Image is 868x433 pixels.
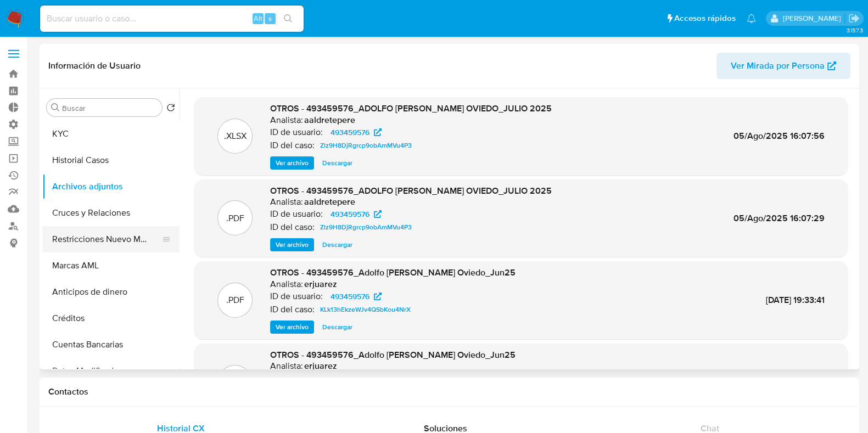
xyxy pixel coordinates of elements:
p: ID de usuario: [270,209,323,220]
h1: Información de Usuario [48,60,141,71]
p: Analista: [270,361,303,372]
button: Volver al orden por defecto [166,103,175,115]
button: Anticipos de dinero [42,279,180,305]
span: Ver archivo [276,158,309,168]
h6: aaldretepere [304,115,355,126]
h6: erjuarez [304,279,337,290]
button: Historial Casos [42,147,180,173]
span: OTROS - 493459576_Adolfo [PERSON_NAME] Oviedo_Jun25 [270,348,516,361]
a: 493459576 [324,207,388,221]
span: Descargar [322,322,352,333]
button: Marcas AML [42,252,180,279]
a: Notificaciones [747,14,756,23]
span: 05/Ago/2025 16:07:29 [733,212,825,224]
button: Descargar [317,320,358,334]
h6: aaldretepere [304,196,355,207]
button: Créditos [42,305,180,331]
h6: erjuarez [304,361,337,372]
span: 493459576 [331,290,369,303]
a: 493459576 [324,290,388,303]
span: Ver archivo [276,239,309,250]
span: OTROS - 493459576_Adolfo [PERSON_NAME] Oviedo_Jun25 [270,266,516,279]
p: daniela.lagunesrodriguez@mercadolibre.com.mx [782,13,844,24]
span: Descargar [322,158,352,168]
a: 493459576 [324,126,388,139]
button: Ver archivo [270,320,314,334]
button: Buscar [51,103,60,112]
a: KLk13hEkzeWJv4QSbKou4NrX [316,303,415,316]
span: Ver Mirada por Persona [731,53,825,79]
p: Analista: [270,196,303,207]
span: Ver archivo [276,322,309,333]
button: Descargar [317,156,358,170]
p: .PDF [226,294,244,306]
span: [DATE] 19:33:41 [766,294,825,306]
button: Ver archivo [270,156,314,170]
button: Archivos adjuntos [42,173,180,200]
a: Zlz9H8DjRgrcp9obAmMVu4P3 [316,221,416,234]
button: Cruces y Relaciones [42,200,180,226]
button: KYC [42,121,180,147]
span: OTROS - 493459576_ADOLFO [PERSON_NAME] OVIEDO_JULIO 2025 [270,102,552,115]
p: ID del caso: [270,304,315,315]
a: Salir [848,13,860,24]
p: ID de usuario: [270,291,323,302]
button: search-icon [277,11,299,26]
span: 05/Ago/2025 16:07:56 [733,130,825,142]
span: Descargar [322,239,352,250]
span: Zlz9H8DjRgrcp9obAmMVu4P3 [320,139,412,152]
input: Buscar [62,103,158,113]
p: Analista: [270,279,303,290]
span: OTROS - 493459576_ADOLFO [PERSON_NAME] OVIEDO_JULIO 2025 [270,184,552,197]
p: ID de usuario: [270,127,323,138]
button: Ver Mirada por Persona [716,53,850,79]
span: Zlz9H8DjRgrcp9obAmMVu4P3 [320,221,412,234]
button: Datos Modificados [42,358,180,384]
span: 493459576 [331,126,369,139]
span: s [268,13,272,24]
button: Descargar [317,238,358,251]
h1: Contactos [48,386,850,397]
input: Buscar usuario o caso... [40,12,304,26]
button: Ver archivo [270,238,314,251]
span: 493459576 [331,207,369,221]
button: Restricciones Nuevo Mundo [42,226,171,252]
p: Analista: [270,115,303,126]
p: ID del caso: [270,140,315,151]
a: Zlz9H8DjRgrcp9obAmMVu4P3 [316,139,416,152]
span: Accesos rápidos [674,13,736,24]
p: .PDF [226,212,244,224]
span: KLk13hEkzeWJv4QSbKou4NrX [320,303,411,316]
p: .XLSX [224,130,247,142]
button: Cuentas Bancarias [42,331,180,358]
span: Alt [254,13,262,24]
p: ID del caso: [270,222,315,233]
